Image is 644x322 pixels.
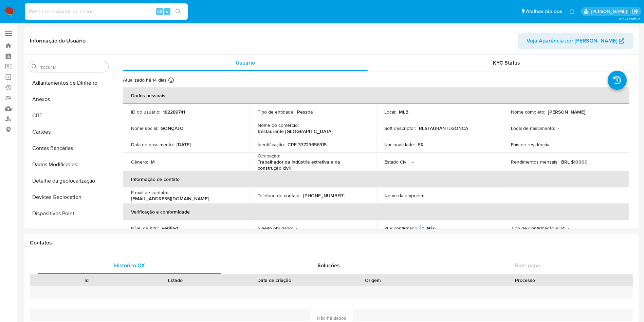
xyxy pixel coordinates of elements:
p: Nome social : [131,125,158,131]
button: CBT [26,107,111,124]
p: Identificação : [258,141,285,148]
button: Anexos [26,91,111,107]
p: Pessoa [297,109,313,115]
p: Gênero : [131,159,148,165]
p: verified [162,225,178,231]
p: MLB [399,109,408,115]
p: [DATE] [177,141,191,148]
p: PEP confirmado : [384,225,424,231]
span: Veja Aparência por [PERSON_NAME] [527,33,617,49]
p: Não [427,225,436,231]
p: Nome completo : [511,109,545,115]
button: Dados Modificados [26,156,111,173]
p: ID do usuário : [131,109,160,115]
p: GONÇALO [161,125,184,131]
h1: Informação do Usuário [30,37,86,44]
span: KYC Status [493,59,520,67]
p: Data de nascimento : [131,141,174,148]
p: Nome da empresa : [384,192,424,199]
p: Tipo de Confirmação PEP : [511,225,565,231]
p: Ocupação : [258,153,280,159]
p: Nome do comércio : [258,122,299,128]
p: Local de nascimento : [511,125,555,131]
p: 182289741 [163,109,185,115]
span: Soluções [317,261,340,269]
p: Tipo de entidade : [258,109,294,115]
p: - [568,225,569,231]
button: Dispositivos Point [26,205,111,222]
span: Alt [157,8,162,15]
p: Telefone de contato : [258,192,300,199]
button: Cartões [26,124,111,140]
p: País de residência : [511,141,550,148]
a: Sair [632,8,639,15]
p: Restaurante [GEOGRAPHIC_DATA] [258,128,333,134]
button: Detalhe da geolocalização [26,173,111,189]
p: Nível de KYC : [131,225,159,231]
button: Adiantamentos de Dinheiro [26,75,111,91]
div: Processo [422,277,628,284]
p: Estado Civil : [384,159,409,165]
p: Local : [384,109,396,115]
p: magno.ferreira@mercadopago.com.br [591,8,629,15]
p: [EMAIL_ADDRESS][DOMAIN_NAME] [131,196,209,202]
th: Dados pessoais [123,87,629,104]
p: [PHONE_NUMBER] [303,192,345,199]
p: Trabalhador da indústria extrativa e da construção civil [258,159,365,171]
input: Procurar [38,64,106,70]
p: Soft descriptor : [384,125,416,131]
span: Histórico CX [114,261,145,269]
input: Pesquise usuários ou casos... [25,7,188,16]
p: E-mail de contato : [131,189,168,196]
p: - [558,125,559,131]
button: search-icon [171,7,185,16]
p: BRL $10000 [561,159,588,165]
p: - [296,225,297,231]
p: - [427,192,428,199]
div: Estado [136,277,215,284]
div: Data de criação [225,277,324,284]
p: Atualizado há 14 dias [123,77,167,83]
button: Veja Aparência por [PERSON_NAME] [518,33,633,49]
span: Usuário [236,59,255,67]
p: - [553,141,554,148]
span: s [166,8,168,15]
button: Contas Bancárias [26,140,111,156]
button: Devices Geolocation [26,189,111,205]
h1: Contatos [30,239,633,246]
a: Notificações [569,9,575,14]
th: Verificação e conformidade [123,204,629,220]
p: RESTAURANTEGONCA [419,125,468,131]
p: CPF 33723656315 [288,141,327,148]
span: Atalhos rápidos [526,8,562,15]
p: Sujeito obrigado : [258,225,293,231]
div: Id [47,277,126,284]
p: M [151,159,155,165]
th: Informação de contato [123,171,629,187]
button: Documentação [26,222,111,238]
p: Rendimentos mensais : [511,159,558,165]
p: BR [418,141,424,148]
p: [PERSON_NAME] [548,109,585,115]
p: Nacionalidade : [384,141,415,148]
button: Procurar [32,64,37,69]
p: - [412,159,413,165]
span: Bate-papo [515,261,540,269]
div: Origem [333,277,413,284]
